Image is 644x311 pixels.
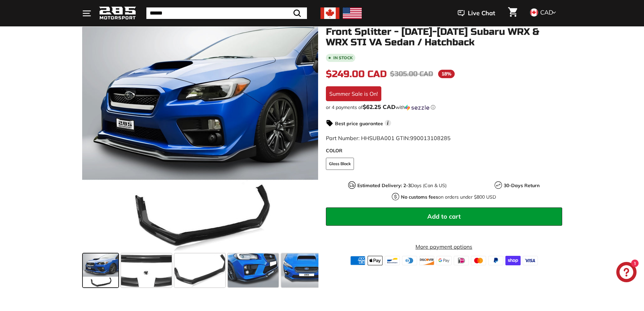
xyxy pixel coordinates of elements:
[504,2,521,25] a: Cart
[357,182,411,188] strong: Estimated Delivery: 2-3
[454,256,469,265] img: ideal
[350,256,365,265] img: american_express
[385,256,400,265] img: bancontact
[401,194,496,201] p: on orders under $800 USD
[363,103,396,110] span: $62.25 CAD
[468,9,495,18] span: Live Chat
[438,70,455,78] span: 18%
[523,256,538,265] img: visa
[326,104,562,111] div: or 4 payments of$62.25 CADwithSezzle Click to learn more about Sezzle
[326,135,451,141] span: Part Number: HHSUBA001 GTIN:
[99,5,136,21] img: Logo_285_Motorsport_areodynamics_components
[326,207,562,226] button: Add to cart
[146,7,307,19] input: Search
[410,135,451,141] span: 990013108285
[390,70,433,78] span: $305.00 CAD
[402,256,417,265] img: diners_club
[326,104,562,111] div: or 4 payments of with
[357,182,447,189] p: Days (Can & US)
[405,105,429,111] img: Sezzle
[326,243,562,251] a: More payment options
[335,120,383,127] strong: Best price guarantee
[326,147,562,154] label: COLOR
[436,256,452,265] img: google_pay
[427,213,461,220] span: Add to cart
[614,262,639,284] inbox-online-store-chat: Shopify online store chat
[401,194,438,200] strong: No customs fees
[505,256,521,265] img: shopify_pay
[367,256,383,265] img: apple_pay
[326,68,387,80] span: $249.00 CAD
[504,182,540,188] strong: 30-Days Return
[488,256,503,265] img: paypal
[471,256,486,265] img: master
[326,27,562,48] h1: Front Splitter - [DATE]-[DATE] Subaru WRX & WRX STI VA Sedan / Hatchback
[540,8,553,16] span: CAD
[326,86,381,101] div: Summer Sale is On!
[333,56,353,60] b: In stock
[385,120,391,126] span: i
[449,5,504,22] button: Live Chat
[419,256,434,265] img: discover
